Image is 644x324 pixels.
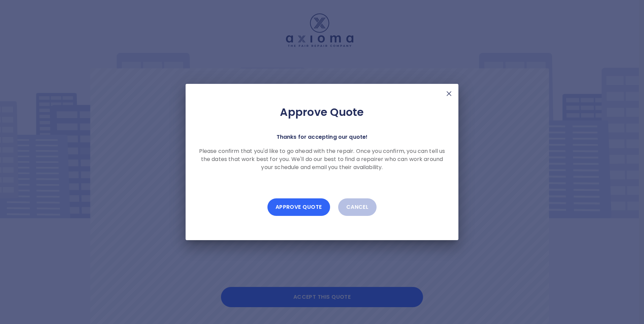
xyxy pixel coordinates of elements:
button: Cancel [338,198,377,216]
h2: Approve Quote [196,105,448,119]
p: Please confirm that you'd like to go ahead with the repair. Once you confirm, you can tell us the... [196,147,448,171]
button: Approve Quote [267,198,330,216]
img: X Mark [445,90,453,98]
p: Thanks for accepting our quote! [277,132,368,142]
